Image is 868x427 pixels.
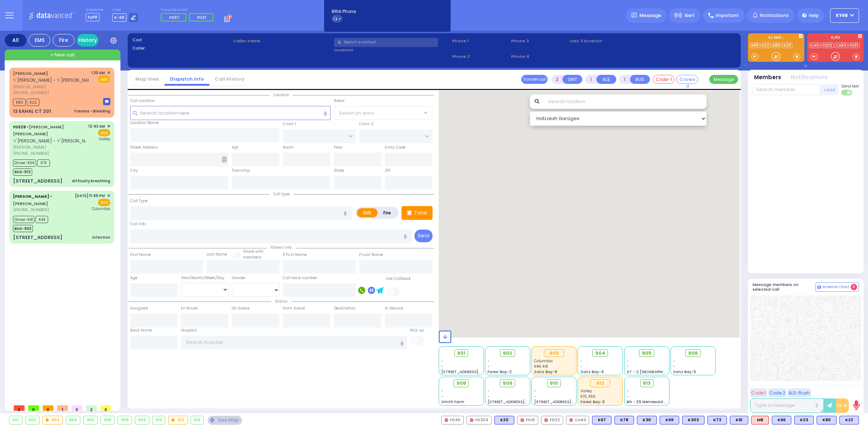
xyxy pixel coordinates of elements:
input: Search hospital [181,336,407,349]
span: 12:43 AM [88,124,105,129]
div: 13 EAHAL CT 201 [13,108,51,115]
span: Location [270,92,293,98]
span: ✕ [107,193,110,199]
div: [STREET_ADDRESS] [13,178,63,185]
div: K78 [614,416,634,424]
span: [PHONE_NUMBER] [13,207,49,213]
div: K67 [592,416,612,424]
div: See map [208,416,242,425]
div: Trauma - Bleeding [74,108,110,114]
span: Sanz Bay-5 [673,369,696,375]
label: Hospital [181,328,197,333]
label: Destination [334,306,356,311]
span: ר' [PERSON_NAME] - ר' [PERSON_NAME] [13,138,96,144]
span: K22 [27,99,39,106]
button: BUS [630,75,650,84]
input: Search member [753,84,820,95]
div: BLS [817,416,837,424]
a: K23 [782,43,792,48]
span: K-68 [112,13,127,22]
div: K30 [637,416,657,424]
span: Other building occupants [222,157,227,162]
label: From Scene [283,306,305,311]
div: difficulty breathing [72,178,110,184]
div: BLS [730,416,748,424]
label: KJFD [807,36,864,41]
div: BLS [637,416,657,424]
input: Search location [544,94,707,109]
div: K22 [839,416,859,424]
span: BG - 29 Merriewold S. [627,399,667,405]
span: ר' [PERSON_NAME] - ר' [PERSON_NAME] [13,77,96,83]
button: Members [754,73,781,82]
div: K80 [817,416,837,424]
span: Notifications [760,12,789,19]
label: First Name [130,252,151,258]
div: infection [92,235,110,240]
div: BLS [772,416,791,424]
span: - [441,364,443,369]
button: Covered [676,75,698,84]
div: K69 [660,416,679,424]
span: - [627,358,629,364]
span: - [534,394,536,399]
span: 0 [28,405,39,411]
button: Message [709,75,738,84]
span: - [488,364,490,369]
span: Driver-K41 [13,216,34,223]
p: Tone [414,209,427,217]
span: 906 [688,350,698,357]
label: Apt [232,145,238,150]
span: BUS-912 [13,168,32,176]
img: message-box.svg [103,98,110,105]
span: BRIA Phone [332,8,356,15]
label: En Route [181,306,197,311]
div: 906 [101,416,115,424]
span: 2 [86,405,97,411]
div: [STREET_ADDRESS] [13,234,63,241]
span: K44 [35,216,48,223]
span: Columbia [92,206,110,212]
img: red-radio-icon.svg [544,418,548,422]
span: K44, K41 [534,364,548,369]
span: - [673,364,675,369]
span: [PERSON_NAME] - [13,193,52,199]
button: ky68 [830,8,859,23]
a: [PERSON_NAME] [13,193,52,206]
span: Internal Chat [822,285,849,290]
label: Dispatcher [86,8,104,12]
div: 912 [169,416,187,424]
span: 910 [550,380,558,387]
span: 0 [14,405,25,411]
label: Cross 1 [283,121,296,127]
a: Dispatch info [165,76,209,82]
label: EMS [357,208,378,217]
span: Message [639,12,661,19]
span: members [243,255,261,260]
a: K68 [750,43,760,48]
label: Room [283,145,294,150]
img: Logo [29,11,77,20]
span: [STREET_ADDRESS][PERSON_NAME] [488,399,556,405]
label: Call Location [130,98,155,104]
label: State [334,168,344,174]
span: Forest Bay-2 [488,369,512,375]
span: 908 [456,380,466,387]
span: BUS-903 [13,225,33,232]
label: Assigned [130,306,148,311]
span: K80 [13,99,26,106]
button: Send [414,230,433,242]
button: UNIT [562,75,582,84]
span: Send text [841,84,859,89]
label: Location [334,47,450,53]
span: 909 [503,380,512,387]
span: Patient info [267,245,295,250]
span: [PHONE_NUMBER] [13,150,49,156]
div: All [5,34,26,47]
span: K73 [37,159,50,167]
span: Valley [580,388,592,394]
a: K80 [771,43,782,48]
span: [PHONE_NUMBER] [13,90,49,95]
label: Use Callback [386,276,411,282]
span: Phone 2 [452,54,509,60]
